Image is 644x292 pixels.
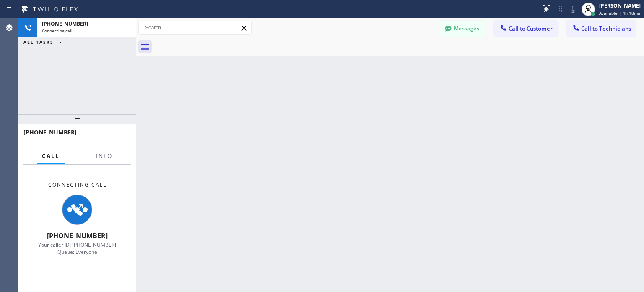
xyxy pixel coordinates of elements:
span: Available | 4h 18min [599,10,641,16]
button: Messages [439,21,486,37]
button: Mute [567,3,579,15]
span: Your caller ID: [PHONE_NUMBER] Queue: Everyone [38,241,116,255]
span: Call [42,152,60,160]
span: Connecting call… [42,28,76,34]
span: Info [96,152,112,160]
div: [PERSON_NAME] [599,2,641,9]
button: Call [37,148,65,164]
span: [PHONE_NUMBER] [42,20,88,27]
span: [PHONE_NUMBER] [47,231,108,240]
span: Call to Customer [509,25,553,32]
span: ALL TASKS [23,39,54,45]
button: Info [91,148,117,164]
button: Call to Technicians [566,21,636,37]
button: ALL TASKS [18,37,70,47]
span: Connecting Call [48,181,106,188]
span: [PHONE_NUMBER] [23,128,77,136]
span: Call to Technicians [581,25,631,32]
input: Search [139,21,251,34]
button: Call to Customer [494,21,558,37]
